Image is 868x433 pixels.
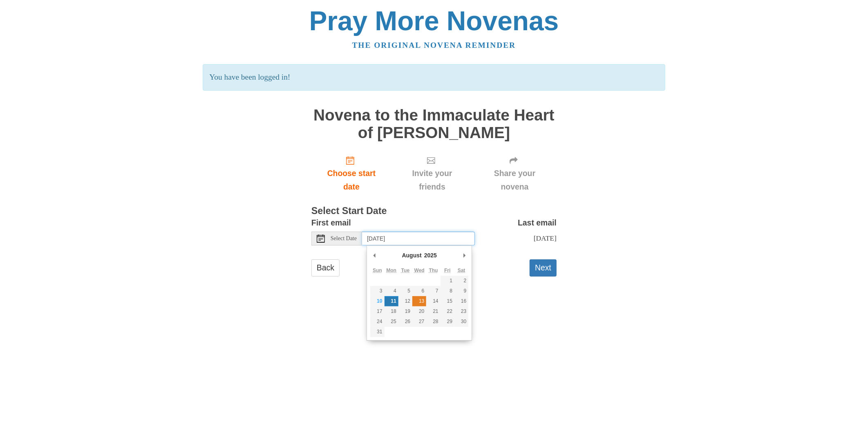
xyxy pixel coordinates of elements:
button: 22 [441,306,454,317]
button: 11 [385,296,398,306]
button: 16 [454,296,468,306]
div: Click "Next" to confirm your start date first. [473,150,557,198]
abbr: Monday [386,268,396,273]
button: 9 [454,286,468,296]
button: 1 [441,276,454,286]
div: August [401,249,423,261]
button: 25 [385,317,398,327]
button: 4 [385,286,398,296]
button: Previous Month [370,249,378,261]
button: 14 [426,296,440,306]
button: 12 [398,296,412,306]
abbr: Tuesday [401,268,409,273]
abbr: Wednesday [414,268,425,273]
button: 3 [370,286,384,296]
button: 28 [426,317,440,327]
button: 15 [441,296,454,306]
abbr: Friday [444,268,450,273]
abbr: Sunday [373,268,382,273]
label: First email [311,216,351,230]
button: Next Month [460,249,468,261]
div: Click "Next" to confirm your start date first. [391,150,473,198]
span: Select Date [331,236,357,241]
button: 10 [370,296,384,306]
a: The original novena reminder [352,41,516,49]
button: 31 [370,327,384,337]
button: 5 [398,286,412,296]
button: 19 [398,306,412,317]
a: Choose start date [311,150,391,198]
input: Use the arrow keys to pick a date [362,232,475,246]
span: Share your novena [481,167,548,194]
span: Invite your friends [400,167,465,194]
button: 13 [412,296,426,306]
button: 24 [370,317,384,327]
label: Last email [518,216,557,230]
button: Next [530,259,557,276]
button: 17 [370,306,384,317]
button: 20 [412,306,426,317]
button: 23 [454,306,468,317]
a: Pray More Novenas [309,6,559,36]
button: 30 [454,317,468,327]
button: 18 [385,306,398,317]
p: You have been logged in! [203,64,665,91]
a: Back [311,259,340,276]
button: 2 [454,276,468,286]
span: [DATE] [534,234,557,242]
button: 27 [412,317,426,327]
span: Choose start date [320,167,383,194]
abbr: Thursday [429,268,438,273]
button: 21 [426,306,440,317]
abbr: Saturday [458,268,465,273]
button: 29 [441,317,454,327]
h3: Select Start Date [311,206,557,216]
button: 7 [426,286,440,296]
button: 8 [441,286,454,296]
button: 6 [412,286,426,296]
button: 26 [398,317,412,327]
h1: Novena to the Immaculate Heart of [PERSON_NAME] [311,107,557,141]
div: 2025 [423,249,438,261]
